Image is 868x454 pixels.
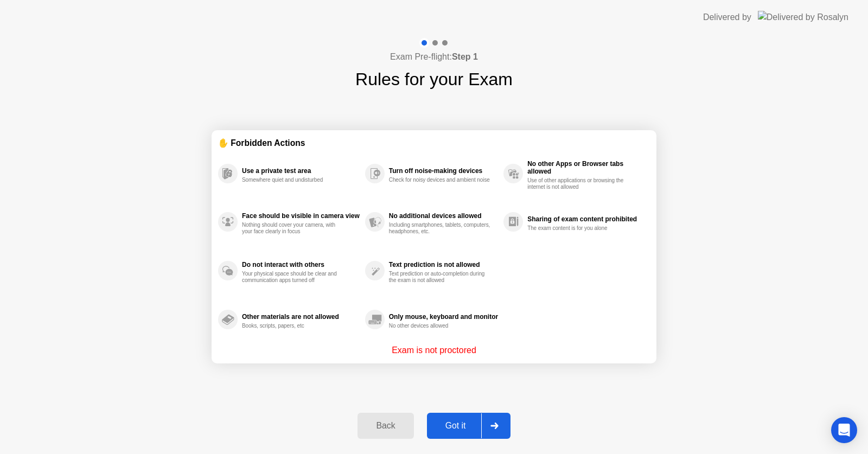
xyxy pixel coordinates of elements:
div: No other Apps or Browser tabs allowed [527,160,644,175]
div: The exam content is for you alone [527,225,630,232]
div: Open Intercom Messenger [831,417,857,443]
div: Books, scripts, papers, etc [242,323,344,329]
div: Somewhere quiet and undisturbed [242,177,344,183]
div: Your physical space should be clear and communication apps turned off [242,271,344,284]
div: Back [361,421,410,431]
div: Turn off noise-making devices [389,167,498,175]
button: Got it [427,413,510,439]
img: Delivered by Rosalyn [758,11,848,23]
h4: Exam Pre-flight: [390,50,478,63]
div: Text prediction is not allowed [389,261,498,268]
button: Back [358,413,413,439]
div: Including smartphones, tablets, computers, headphones, etc. [389,222,492,235]
div: Other materials are not allowed [242,313,360,321]
div: Sharing of exam content prohibited [527,215,644,223]
div: Got it [430,421,481,431]
div: Nothing should cover your camera, with your face clearly in focus [242,222,344,235]
div: No other devices allowed [389,323,492,329]
div: Use a private test area [242,167,360,175]
div: Use of other applications or browsing the internet is not allowed [527,177,630,190]
p: Exam is not proctored [392,344,476,357]
b: Step 1 [452,52,478,61]
h1: Rules for your Exam [355,66,513,92]
div: Text prediction or auto-completion during the exam is not allowed [389,271,492,284]
div: Only mouse, keyboard and monitor [389,313,498,321]
div: ✋ Forbidden Actions [218,137,650,149]
div: Do not interact with others [242,261,360,268]
div: Check for noisy devices and ambient noise [389,177,492,183]
div: Delivered by [703,11,751,24]
div: No additional devices allowed [389,212,498,220]
div: Face should be visible in camera view [242,212,360,220]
